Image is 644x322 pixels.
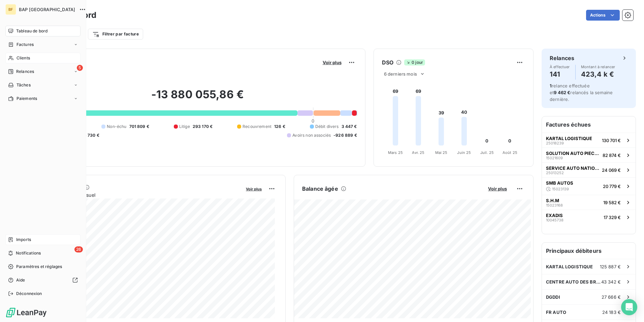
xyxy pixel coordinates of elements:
[38,191,241,198] span: Chiffre d'affaires mensuel
[5,80,80,90] a: Tâches
[550,83,613,102] span: relance effectuée et relancés la semaine dernière.
[604,215,621,220] span: 17 329 €
[107,124,126,130] span: Non-échu
[457,150,471,155] tspan: Juin 25
[412,150,424,155] tspan: Avr. 25
[38,88,357,108] h2: -13 880 055,86 €
[193,124,213,130] span: 293 170 €
[5,66,80,77] a: 5Relances
[550,69,570,80] h4: 141
[384,71,417,77] span: 6 derniers mois
[5,26,80,36] a: Tableau de bord
[586,10,620,21] button: Actions
[600,264,621,269] span: 125 887 €
[129,124,149,130] span: 701 809 €
[542,210,636,224] button: EXADIS1004573817 329 €
[546,218,563,222] span: 10045738
[602,138,621,143] span: 130 701 €
[382,58,393,66] h6: DSO
[16,69,34,75] span: Relances
[5,307,47,318] img: Logo LeanPay
[5,4,16,15] div: BF
[5,261,80,272] a: Paramètres et réglages
[486,186,509,192] button: Voir plus
[243,124,271,130] span: Recouvrement
[292,132,331,138] span: Avoirs non associés
[550,65,570,69] span: À effectuer
[321,59,344,65] button: Voir plus
[5,53,80,63] a: Clients
[17,42,34,48] span: Factures
[246,187,262,191] span: Voir plus
[581,69,615,80] h4: 423,4 k €
[244,186,264,192] button: Voir plus
[602,294,621,300] span: 27 666 €
[77,65,83,71] span: 5
[17,55,30,61] span: Clients
[546,264,593,269] span: KARTAL LOGISTIQUE
[602,167,621,173] span: 24 069 €
[542,243,636,259] h6: Principaux débiteurs
[603,184,621,189] span: 20 779 €
[88,29,143,39] button: Filtrer par facture
[315,124,339,130] span: Débit divers
[542,162,636,177] button: SERVICE AUTO NATIONALE 62501325224 069 €
[323,60,342,65] span: Voir plus
[546,294,560,300] span: DGDDI
[19,7,75,12] span: BAP [GEOGRAPHIC_DATA]
[17,96,37,102] span: Paiements
[621,299,637,315] div: Open Intercom Messenger
[435,150,447,155] tspan: Mai 25
[554,90,570,95] span: 9 462 €
[17,82,31,88] span: Tâches
[404,59,425,65] span: 0 jour
[542,133,636,147] button: KARTAL LOGISTIQUE25018239130 701 €
[552,187,569,191] span: 15023139
[16,264,62,270] span: Paramètres et réglages
[5,275,80,286] a: Aide
[5,234,80,245] a: Imports
[546,203,563,207] span: 15023168
[581,65,615,69] span: Montant à relancer
[5,93,80,104] a: Paiements
[546,180,573,186] span: SMB AUTOS
[546,171,564,175] span: 25013252
[388,150,403,155] tspan: Mars 25
[542,195,636,210] button: S.H.M1502316819 582 €
[601,279,621,285] span: 43 342 €
[602,310,621,315] span: 24 183 €
[488,186,507,191] span: Voir plus
[550,83,552,88] span: 1
[546,151,600,156] span: SOLUTION AUTO PIECES
[480,150,494,155] tspan: Juil. 25
[503,150,517,155] tspan: Août 25
[546,156,563,160] span: 15021609
[603,153,621,158] span: 82 874 €
[312,118,314,124] span: 0
[546,279,601,285] span: CENTRE AUTO DES BRUYERES
[542,147,636,162] button: SOLUTION AUTO PIECES1502160982 874 €
[546,136,592,141] span: KARTAL LOGISTIQUE
[16,250,41,256] span: Notifications
[16,277,25,283] span: Aide
[302,185,338,193] h6: Balance âgée
[542,177,636,195] button: SMB AUTOS1502313920 779 €
[5,39,80,50] a: Factures
[542,116,636,133] h6: Factures échues
[74,246,83,252] span: 26
[333,132,357,138] span: -926 889 €
[342,124,357,130] span: 3 447 €
[16,237,31,243] span: Imports
[546,310,566,315] span: FR AUTO
[179,124,190,130] span: Litige
[16,291,42,297] span: Déconnexion
[546,213,563,218] span: EXADIS
[546,141,564,145] span: 25018239
[274,124,285,130] span: 126 €
[603,200,621,205] span: 19 582 €
[546,198,559,203] span: S.H.M
[546,165,599,171] span: SERVICE AUTO NATIONALE 6
[16,28,47,34] span: Tableau de bord
[550,54,574,62] h6: Relances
